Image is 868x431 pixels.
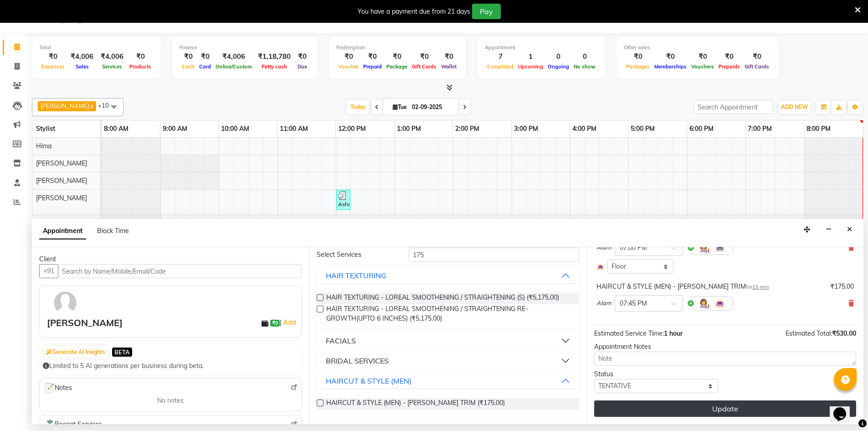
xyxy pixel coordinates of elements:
[687,122,716,135] a: 6:00 PM
[545,63,571,70] span: Ongoing
[219,122,252,135] a: 10:00 AM
[830,395,859,422] iframe: chat widget
[39,63,67,70] span: Expenses
[180,44,310,52] div: Finance
[716,63,742,70] span: Prepaids
[213,63,254,70] span: Online/Custom
[664,329,683,338] span: 1 hour
[596,299,611,308] span: Alam
[259,63,289,70] span: Petty cash
[410,52,439,62] div: ₹0
[326,270,386,281] div: HAIR TEXTURING
[410,63,439,70] span: Gift Cards
[337,191,349,208] div: Asha, TK02, 12:00 PM-12:15 PM, THREADING - UPPER LIP (₹40)
[742,52,771,62] div: ₹0
[347,100,370,114] span: Today
[485,44,598,52] div: Appointment
[689,52,716,62] div: ₹0
[439,52,459,62] div: ₹0
[485,63,516,70] span: Completed
[571,63,598,70] span: No show
[326,293,559,304] span: HAIR TEXTURING - LOREAL SMOOTHENING / STRAIGHTENING (S) (₹5,175.00)
[596,243,611,252] span: Alam
[97,227,129,235] span: Block Time
[89,102,93,109] a: x
[395,122,423,135] a: 1:00 PM
[698,298,709,309] img: Hairdresser.png
[36,194,87,202] span: [PERSON_NAME]
[44,346,108,358] button: Generate AI Insights
[160,122,190,135] a: 9:00 AM
[596,263,605,271] img: Interior.png
[39,44,154,52] div: Total
[781,104,808,110] span: ADD NEW
[439,63,459,70] span: Wallet
[390,104,409,110] span: Tue
[384,63,410,70] span: Package
[127,63,154,70] span: Products
[624,63,652,70] span: Packages
[127,52,154,62] div: ₹0
[786,329,832,338] span: Estimated Total:
[358,7,470,16] div: You have a payment due from 21 days
[270,320,280,327] span: ₹0
[326,355,389,366] div: BRIDAL SERVICES
[752,284,769,290] span: 15 min
[295,63,309,70] span: Due
[320,373,575,389] button: HAIRCUT & STYLE (MEN)
[384,52,410,62] div: ₹0
[516,63,545,70] span: Upcoming
[336,122,368,135] a: 12:00 PM
[320,267,575,284] button: HAIR TEXTURING
[624,52,652,62] div: ₹0
[594,329,664,338] span: Estimated Service Time:
[39,223,86,239] span: Appointment
[282,317,298,328] a: Add
[594,342,856,352] div: Appointment Notes
[745,122,774,135] a: 7:00 PM
[254,52,294,62] div: ₹1,18,780
[294,52,310,62] div: ₹0
[336,44,459,52] div: Redemption
[804,122,833,135] a: 8:00 PM
[742,63,771,70] span: Gift Cards
[336,63,361,70] span: Voucher
[157,396,184,405] span: No notes
[326,335,356,346] div: FACIALS
[361,63,384,70] span: Prepaid
[571,52,598,62] div: 0
[320,332,575,349] button: FACIALS
[652,52,689,62] div: ₹0
[714,242,725,253] img: Interior.png
[843,223,856,237] button: Close
[36,142,51,150] span: Hima
[180,63,197,70] span: Cash
[58,264,302,278] input: Search by Name/Mobile/Email/Code
[485,52,516,62] div: 7
[36,125,55,133] span: Stylist
[39,264,58,278] button: +91
[100,63,124,70] span: Services
[43,361,298,371] div: Limited to 5 AI generations per business during beta.
[545,52,571,62] div: 0
[180,52,197,62] div: ₹0
[628,122,657,135] a: 5:00 PM
[516,52,545,62] div: 1
[336,52,361,62] div: ₹0
[830,282,854,291] div: ₹175.00
[213,52,254,62] div: ₹4,006
[280,317,298,328] span: |
[409,248,579,262] input: Search by service name
[570,122,599,135] a: 4:00 PM
[698,242,709,253] img: Hairdresser.png
[779,101,810,114] button: ADD NEW
[277,122,310,135] a: 11:00 AM
[326,398,505,410] span: HAIRCUT & STYLE (MEN) - [PERSON_NAME] TRIM (₹175.00)
[52,290,78,316] img: avatar
[98,102,116,109] span: +10
[39,52,67,62] div: ₹0
[624,44,771,52] div: Other sales
[197,52,213,62] div: ₹0
[361,52,384,62] div: ₹0
[102,122,131,135] a: 8:00 AM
